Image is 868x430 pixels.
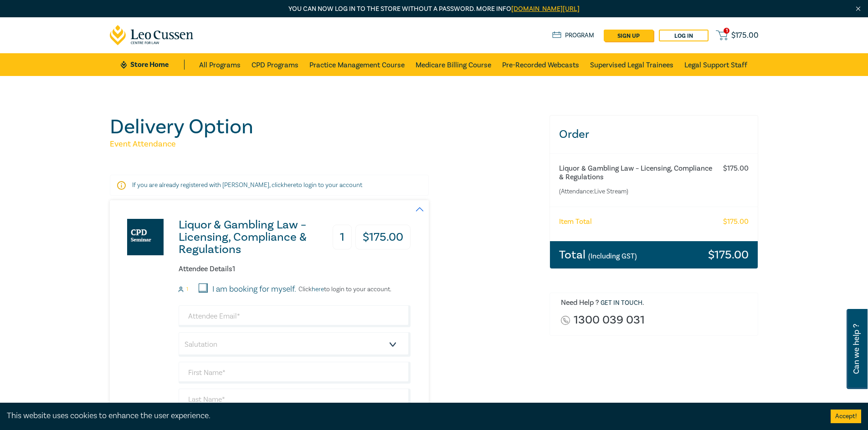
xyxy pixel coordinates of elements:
[550,116,758,153] h3: Order
[110,115,539,139] h1: Delivery Option
[7,410,817,422] div: This website uses cookies to enhance the user experience.
[416,53,491,76] a: Medicare Billing Course
[684,53,747,76] a: Legal Support Staff
[110,4,759,14] p: You can now log in to the store without a password. More info
[127,219,164,255] img: Liquor & Gambling Law – Licensing, Compliance & Regulations
[511,5,580,13] a: [DOMAIN_NAME][URL]
[179,389,411,410] input: Last Name*
[121,60,184,70] a: Store Home
[309,53,405,76] a: Practice Management Course
[212,283,296,295] label: I am booking for myself.
[708,249,749,261] h3: $ 175.00
[296,286,391,293] p: Click to login to your account.
[502,53,579,76] a: Pre-Recorded Webcasts
[312,285,324,293] a: here
[199,53,241,76] a: All Programs
[559,249,637,261] h3: Total
[723,164,749,173] h6: $ 175.00
[132,181,406,190] p: If you are already registered with [PERSON_NAME], click to login to your account
[854,5,862,13] img: Close
[179,362,411,384] input: First Name*
[561,298,751,308] h6: Need Help ? .
[333,225,352,250] h3: 1
[831,410,861,423] button: Accept cookies
[252,53,298,76] a: CPD Programs
[723,218,749,226] h6: $ 175.00
[559,218,592,226] h6: Item Total
[852,314,861,384] span: Can we help ?
[574,314,645,326] a: 1300 039 031
[355,225,411,250] h3: $ 175.00
[590,53,673,76] a: Supervised Legal Trainees
[179,219,329,256] h3: Liquor & Gambling Law – Licensing, Compliance & Regulations
[724,28,729,34] span: 1
[601,299,642,307] a: Get in touch
[284,181,296,189] a: here
[552,30,595,40] a: Program
[559,164,713,182] h6: Liquor & Gambling Law – Licensing, Compliance & Regulations
[179,305,411,327] input: Attendee Email*
[179,265,411,273] h6: Attendee Details 1
[186,286,188,293] small: 1
[588,252,637,261] small: (Including GST)
[731,30,759,40] span: $ 175.00
[110,139,539,150] h5: Event Attendance
[559,187,713,196] small: (Attendance: Live Stream )
[659,30,709,41] a: Log in
[604,30,653,41] a: sign up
